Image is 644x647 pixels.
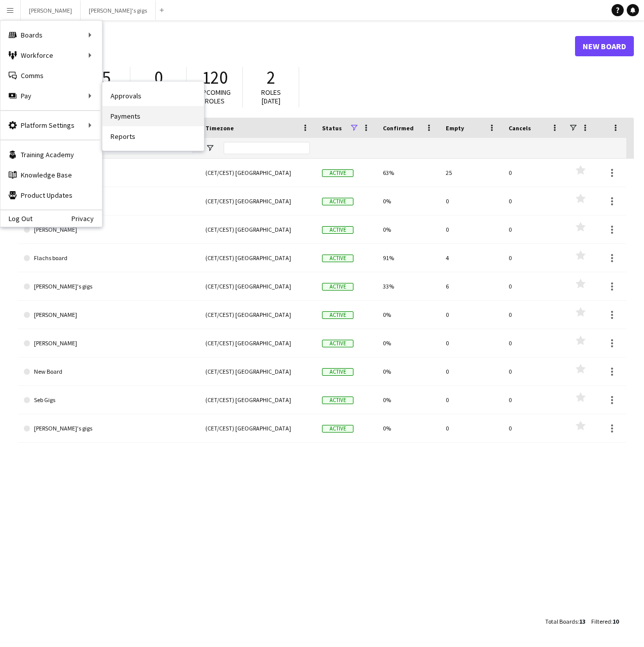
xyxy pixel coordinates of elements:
div: (CET/CEST) [GEOGRAPHIC_DATA] [199,244,316,272]
div: 0% [377,187,440,215]
span: Active [322,283,353,291]
div: (CET/CEST) [GEOGRAPHIC_DATA] [199,187,316,215]
div: 0 [440,414,503,442]
span: Status [322,124,342,132]
div: Workforce [1,45,102,65]
span: Active [322,169,353,177]
a: Training Academy [1,145,102,165]
a: [PERSON_NAME]'s gigs [24,414,193,443]
span: Cancels [509,124,531,132]
div: (CET/CEST) [GEOGRAPHIC_DATA] [199,272,316,300]
div: 0 [503,244,565,272]
div: (CET/CEST) [GEOGRAPHIC_DATA] [199,414,316,442]
a: [PERSON_NAME] [24,159,193,187]
span: Active [322,425,353,433]
a: Privacy [71,214,102,223]
span: Active [322,255,353,262]
span: Timezone [205,124,234,132]
span: Active [322,397,353,404]
div: 0 [503,159,565,187]
a: [PERSON_NAME] [24,215,193,244]
div: 0 [440,386,503,414]
div: 0% [377,386,440,414]
div: (CET/CEST) [GEOGRAPHIC_DATA] [199,357,316,385]
div: 0 [503,301,565,329]
div: 4 [440,244,503,272]
div: (CET/CEST) [GEOGRAPHIC_DATA] [199,386,316,414]
span: 2 [267,66,275,89]
div: 0 [503,215,565,243]
span: Active [322,340,353,347]
span: Active [322,311,353,319]
span: Roles [DATE] [261,88,281,105]
span: 120 [202,66,228,89]
button: Open Filter Menu [205,143,214,153]
div: (CET/CEST) [GEOGRAPHIC_DATA] [199,159,316,187]
a: [PERSON_NAME] [24,329,193,357]
div: 0% [377,329,440,357]
div: 0 [440,357,503,385]
span: Active [322,226,353,234]
a: Product Updates [1,185,102,205]
div: : [591,612,619,631]
div: : [545,612,585,631]
input: Timezone Filter Input [224,142,310,154]
button: [PERSON_NAME]'s gigs [81,1,156,20]
span: Active [322,368,353,376]
div: 0% [377,414,440,442]
div: 0 [503,329,565,357]
div: 0 [503,357,565,385]
div: 0 [503,414,565,442]
div: 0 [440,301,503,329]
a: Payments [102,106,204,126]
div: 91% [377,244,440,272]
div: 6 [440,272,503,300]
div: 0% [377,215,440,243]
div: Platform Settings [1,115,102,135]
div: 0% [377,357,440,385]
h1: Boards [18,39,575,54]
span: Confirmed [383,124,414,132]
div: (CET/CEST) [GEOGRAPHIC_DATA] [199,301,316,329]
a: Knowledge Base [1,165,102,185]
a: Reports [102,126,204,147]
div: 33% [377,272,440,300]
div: 0% [377,301,440,329]
button: [PERSON_NAME] [21,1,81,20]
span: Empty [446,124,464,132]
a: New Board [575,36,634,56]
a: New Board [24,357,193,386]
div: 63% [377,159,440,187]
a: [PERSON_NAME]'s gigs [24,272,193,301]
div: 0 [503,386,565,414]
div: Boards [1,25,102,45]
span: 10 [613,618,619,625]
span: 0 [154,66,163,89]
div: 0 [440,329,503,357]
div: 25 [440,159,503,187]
span: Total Boards [545,618,578,625]
a: [PERSON_NAME] [24,187,193,215]
div: 0 [440,215,503,243]
span: Filtered [591,618,611,625]
span: Active [322,198,353,205]
a: Seb Gigs [24,386,193,414]
div: (CET/CEST) [GEOGRAPHIC_DATA] [199,215,316,243]
div: 0 [503,272,565,300]
a: Log Out [1,214,32,223]
a: Approvals [102,86,204,106]
a: Flachs board [24,244,193,272]
span: Upcoming roles [198,88,231,105]
div: 0 [440,187,503,215]
span: 13 [579,618,585,625]
div: 0 [503,187,565,215]
div: (CET/CEST) [GEOGRAPHIC_DATA] [199,329,316,357]
a: Comms [1,65,102,86]
a: [PERSON_NAME] [24,301,193,329]
div: Pay [1,86,102,106]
